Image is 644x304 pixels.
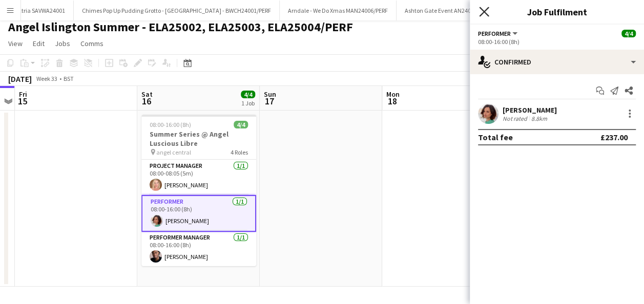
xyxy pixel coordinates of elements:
span: Sat [141,90,153,99]
h1: Angel Islington Summer - ELA25002, ELA25003, ELA25004/PERF [8,19,353,35]
span: Edit [33,39,45,48]
button: Performer [478,30,519,37]
span: angel central [156,148,191,156]
div: Confirmed [470,50,644,74]
span: Mon [386,90,400,99]
span: Sun [264,90,276,99]
button: Ashton Gate Event AN24001/PERF [397,1,500,20]
span: 4/4 [234,121,248,128]
app-card-role: Performer1/108:00-16:00 (8h)[PERSON_NAME] [141,195,256,232]
div: 08:00-16:00 (8h) [478,38,636,46]
span: 18 [385,95,400,107]
span: 16 [140,95,153,107]
div: £237.00 [600,132,628,142]
div: [PERSON_NAME] [503,105,557,115]
app-card-role: Project Manager1/108:00-08:05 (5m)[PERSON_NAME] [141,160,256,195]
span: 15 [17,95,27,107]
span: View [8,39,23,48]
app-card-role: Performer Manager1/108:00-16:00 (8h)[PERSON_NAME] [141,232,256,267]
a: Jobs [51,37,74,50]
div: 8.8km [529,115,549,122]
span: Week 33 [34,75,59,82]
div: 1 Job [241,99,255,107]
span: 4/4 [621,30,636,37]
span: 17 [262,95,276,107]
h3: Job Fulfilment [470,5,644,18]
button: Arndale - We Do Xmas MAN24006/PERF [280,1,397,20]
span: Performer [478,30,511,37]
span: 4 Roles [231,148,248,156]
span: Jobs [55,39,70,48]
app-job-card: 08:00-16:00 (8h)4/4Summer Series @ Angel Luscious Libre angel central4 RolesCostume1/108:00-08:05... [141,115,256,266]
div: Not rated [503,115,529,122]
div: BST [64,75,74,82]
a: Comms [76,37,108,50]
button: Chimes Pop Up Pudding Grotto - [GEOGRAPHIC_DATA] - BWCH24001/PERF [74,1,280,20]
span: Fri [19,90,27,99]
div: [DATE] [8,74,32,84]
h3: Summer Series @ Angel Luscious Libre [141,129,256,148]
span: Comms [80,39,103,48]
div: Total fee [478,132,513,142]
span: 4/4 [241,91,255,98]
a: View [4,37,27,50]
a: Edit [29,37,49,50]
span: 08:00-16:00 (8h) [150,121,191,128]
